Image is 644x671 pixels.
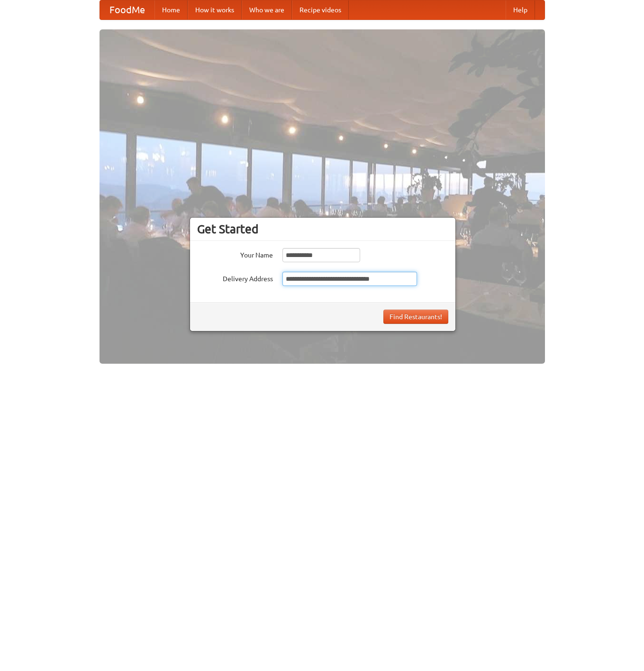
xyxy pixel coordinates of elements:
a: Recipe videos [292,0,349,19]
a: How it works [188,0,242,19]
button: Find Restaurants! [383,310,448,324]
h3: Get Started [197,222,448,236]
a: FoodMe [100,0,154,19]
a: Who we are [242,0,292,19]
a: Home [154,0,188,19]
a: Help [506,0,535,19]
label: Your Name [197,248,273,260]
label: Delivery Address [197,272,273,284]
